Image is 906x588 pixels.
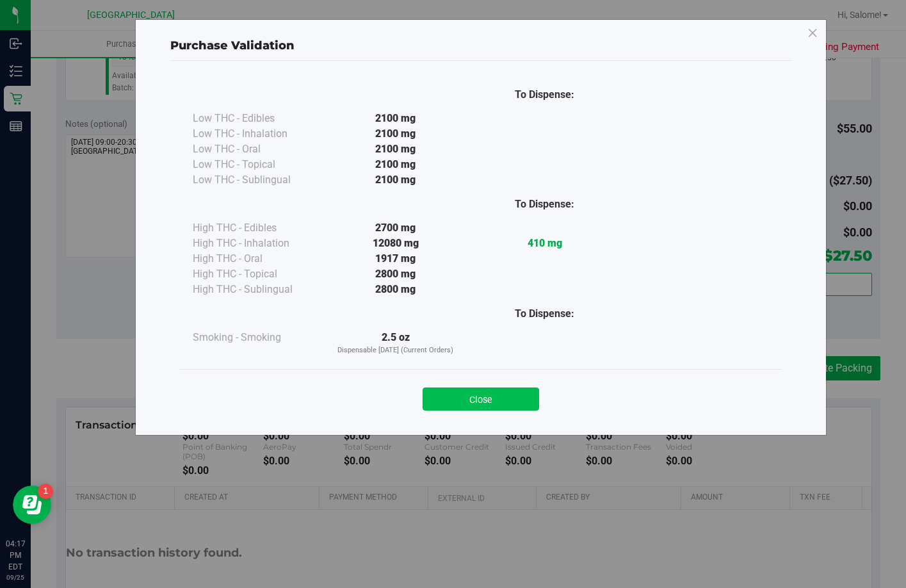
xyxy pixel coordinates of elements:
div: Smoking - Smoking [193,330,321,345]
div: 2700 mg [321,220,470,236]
p: Dispensable [DATE] (Current Orders) [321,345,470,356]
div: To Dispense: [470,87,619,102]
div: High THC - Topical [193,266,321,282]
div: Low THC - Topical [193,157,321,172]
div: Low THC - Oral [193,142,321,157]
div: 2100 mg [321,142,470,157]
div: 2800 mg [321,282,470,297]
div: High THC - Oral [193,251,321,266]
div: Low THC - Inhalation [193,126,321,142]
div: High THC - Edibles [193,220,321,236]
div: 12080 mg [321,236,470,251]
div: 1917 mg [321,251,470,266]
div: 2800 mg [321,266,470,282]
iframe: Resource center unread badge [38,484,53,499]
span: Purchase Validation [170,38,295,53]
div: Low THC - Sublingual [193,172,321,188]
div: 2100 mg [321,157,470,172]
div: Low THC - Edibles [193,111,321,126]
div: 2100 mg [321,172,470,188]
div: 2100 mg [321,111,470,126]
div: 2100 mg [321,126,470,142]
div: High THC - Sublingual [193,282,321,297]
div: High THC - Inhalation [193,236,321,251]
iframe: Resource center [13,486,51,524]
div: To Dispense: [470,197,619,212]
strong: 410 mg [528,237,562,249]
div: To Dispense: [470,306,619,322]
div: 2.5 oz [321,330,470,356]
button: Close [423,388,539,411]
